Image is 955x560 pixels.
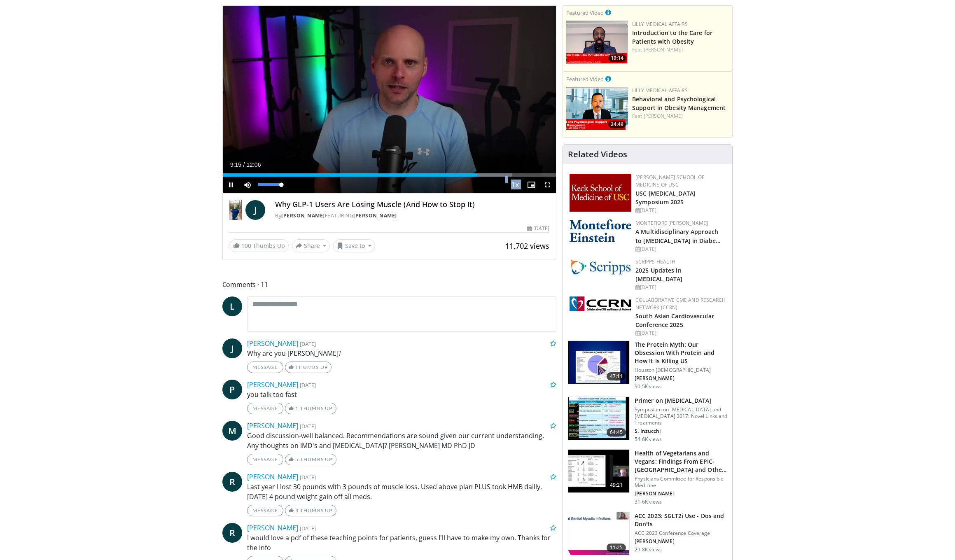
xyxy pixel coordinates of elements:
[635,538,727,545] p: [PERSON_NAME]
[247,505,283,516] a: Message
[632,95,726,112] a: Behavioral and Psychological Support in Obesity Management
[632,112,729,120] div: Feat.
[281,212,325,219] a: [PERSON_NAME]
[295,507,299,513] span: 3
[570,258,631,275] img: c9f2b0b7-b02a-4276-a72a-b0cbb4230bc1.jpg.150x105_q85_autocrop_double_scale_upscale_version-0.2.jpg
[566,75,604,83] small: Featured Video
[222,380,242,399] a: P
[258,183,281,186] div: Volume Level
[247,431,557,450] p: Good discussion-well balanced. Recommendations are sound given our current understanding. Any tho...
[635,245,726,253] div: [DATE]
[568,341,629,384] img: b7b8b05e-5021-418b-a89a-60a270e7cf82.150x105_q85_crop-smart_upscale.jpg
[222,279,557,290] span: Comments 11
[568,512,629,555] img: 9258cdf1-0fbf-450b-845f-99397d12d24a.150x105_q85_crop-smart_upscale.jpg
[635,174,704,188] a: [PERSON_NAME] School of Medicine of USC
[635,397,727,405] h3: Primer on [MEDICAL_DATA]
[300,340,316,348] small: [DATE]
[635,383,662,390] p: 90.5K views
[635,207,726,214] div: [DATE]
[635,258,675,265] a: Scripps Health
[566,87,628,130] img: ba3304f6-7838-4e41-9c0f-2e31ebde6754.png.150x105_q85_crop-smart_upscale.png
[607,372,626,380] span: 47:11
[566,87,628,130] a: 24:49
[223,177,239,193] button: Pause
[222,421,242,441] a: M
[507,177,523,193] button: Playback Rate
[568,149,627,159] h4: Related Videos
[632,46,729,54] div: Feat.
[635,428,727,434] p: S. Inzucchi
[635,490,727,497] p: [PERSON_NAME]
[247,523,298,532] a: [PERSON_NAME]
[644,112,683,119] a: [PERSON_NAME]
[247,482,557,502] p: Last year I lost 30 pounds with 3 pounds of muscle loss. Used above plan PLUS took HMB dailly. [D...
[505,241,549,251] span: 11,702 views
[239,177,256,193] button: Mute
[568,341,727,390] a: 47:11 The Protein Myth: Our Obsession With Protein and How It Is Killing US Houston [DEMOGRAPHIC_...
[635,512,727,528] h3: ACC 2023: SGLT2i Use - Dos and Don'ts
[243,161,245,168] span: /
[285,505,336,516] a: 3 Thumbs Up
[285,454,336,465] a: 5 Thumbs Up
[568,397,727,443] a: 64:45 Primer on [MEDICAL_DATA] Symposium on [MEDICAL_DATA] and [MEDICAL_DATA] 2017: Novel Links a...
[223,173,556,177] div: Progress Bar
[295,405,299,411] span: 1
[246,161,261,168] span: 12:06
[247,533,557,553] p: I would love a pdf of these teaching points for patients, guess I'll have to make my own. Thanks ...
[635,284,726,291] div: [DATE]
[247,403,283,414] a: Message
[644,46,683,53] a: [PERSON_NAME]
[632,87,688,94] a: Lilly Medical Affairs
[635,499,662,505] p: 31.6K views
[635,189,696,206] a: USC [MEDICAL_DATA] Symposium 2025
[222,472,242,492] a: R
[607,481,626,489] span: 49:21
[539,177,556,193] button: Fullscreen
[566,21,628,64] img: acc2e291-ced4-4dd5-b17b-d06994da28f3.png.150x105_q85_crop-smart_upscale.png
[527,225,549,232] div: [DATE]
[632,21,688,28] a: Lilly Medical Affairs
[635,449,727,474] h3: Health of Vegetarians and Vegans: Findings From EPIC-[GEOGRAPHIC_DATA] and Othe…
[607,428,626,436] span: 64:45
[222,338,242,358] a: J
[333,239,375,252] button: Save to
[632,29,712,45] a: Introduction to the Care for Patients with Obesity
[300,381,316,389] small: [DATE]
[247,380,298,389] a: [PERSON_NAME]
[222,296,242,316] a: L
[241,242,251,250] span: 100
[295,456,299,462] span: 5
[635,367,727,373] p: Houston [DEMOGRAPHIC_DATA]
[523,177,539,193] button: Enable picture-in-picture mode
[300,474,316,481] small: [DATE]
[275,212,549,219] div: By FEATURING
[247,454,283,465] a: Message
[568,397,629,440] img: 022d2313-3eaa-4549-99ac-ae6801cd1fdc.150x105_q85_crop-smart_upscale.jpg
[568,450,629,492] img: 606f2b51-b844-428b-aa21-8c0c72d5a896.150x105_q85_crop-smart_upscale.jpg
[570,296,631,311] img: a04ee3ba-8487-4636-b0fb-5e8d268f3737.png.150x105_q85_autocrop_double_scale_upscale_version-0.2.png
[285,403,336,414] a: 1 Thumbs Up
[568,449,727,505] a: 49:21 Health of Vegetarians and Vegans: Findings From EPIC-[GEOGRAPHIC_DATA] and Othe… Physicians...
[222,523,242,543] a: R
[570,174,631,212] img: 7b941f1f-d101-407a-8bfa-07bd47db01ba.png.150x105_q85_autocrop_double_scale_upscale_version-0.2.jpg
[245,200,265,220] a: J
[635,436,662,443] p: 54.6K views
[292,239,330,252] button: Share
[635,329,726,337] div: [DATE]
[635,546,662,553] p: 29.8K views
[300,525,316,532] small: [DATE]
[566,21,628,64] a: 19:14
[635,312,714,329] a: South Asian Cardiovascular Conference 2025
[229,239,289,252] a: 100 Thumbs Up
[247,472,298,481] a: [PERSON_NAME]
[285,362,332,373] a: Thumbs Up
[635,476,727,489] p: Physicians Committee for Responsible Medicine
[300,422,316,430] small: [DATE]
[230,161,241,168] span: 9:15
[635,228,721,244] a: A Multidisciplinary Approach to [MEDICAL_DATA] in Diabe…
